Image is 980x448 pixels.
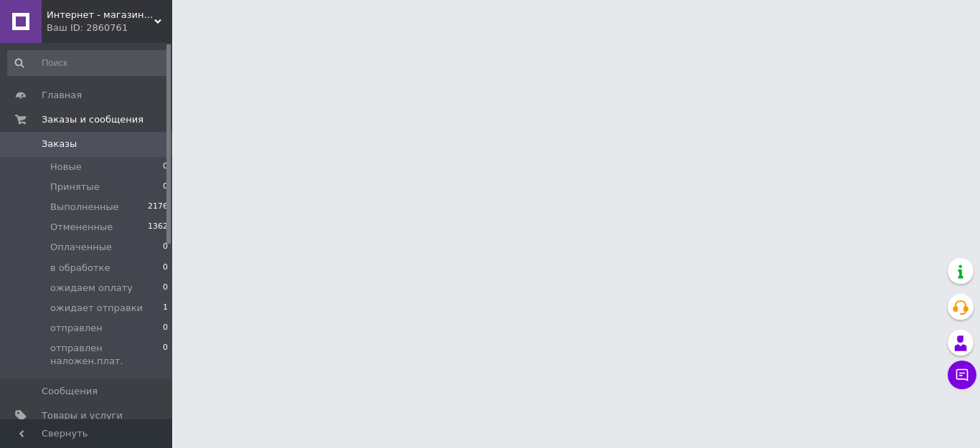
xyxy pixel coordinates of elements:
[148,221,168,234] span: 1362
[42,385,98,398] span: Сообщения
[47,9,154,22] span: Интернет - магазин "WagonShop"
[7,50,169,76] input: Поиск
[163,342,168,368] span: 0
[50,221,113,234] span: Отмененные
[50,342,163,368] span: отправлен наложен.плат.
[50,262,110,275] span: в обработке
[163,181,168,194] span: 0
[163,241,168,254] span: 0
[42,409,123,422] span: Товары и услуги
[50,302,143,315] span: ожидает отправки
[163,322,168,335] span: 0
[47,22,172,34] div: Ваш ID: 2860761
[163,302,168,315] span: 1
[948,361,976,389] button: Чат с покупателем
[163,161,168,173] span: 0
[50,282,133,295] span: ожидаем оплату
[163,262,168,275] span: 0
[148,201,168,214] span: 2176
[50,201,119,214] span: Выполненные
[42,89,82,102] span: Главная
[50,322,103,335] span: отправлен
[163,282,168,295] span: 0
[50,241,112,254] span: Оплаченные
[50,181,100,194] span: Принятые
[42,113,143,126] span: Заказы и сообщения
[50,161,82,173] span: Новые
[42,138,77,151] span: Заказы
